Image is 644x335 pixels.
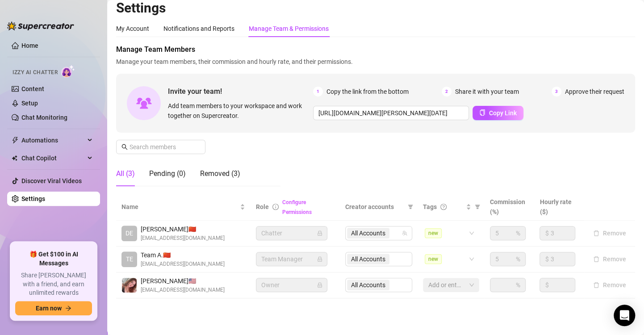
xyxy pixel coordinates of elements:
[425,228,442,238] span: new
[130,142,193,152] input: Search members
[15,250,92,268] span: 🎁 Get $100 in AI Messages
[473,200,482,214] span: filter
[261,226,322,240] span: Chatter
[479,109,485,116] span: copy
[347,228,389,239] span: All Accounts
[15,271,92,297] span: Share [PERSON_NAME] with a friend, and earn unlimited rewards
[282,199,312,215] a: Configure Permissions
[21,151,85,165] span: Chat Copilot
[121,144,128,150] span: search
[65,305,71,311] span: arrow-right
[313,87,323,96] span: 1
[565,87,624,96] span: Approve their request
[141,234,225,243] span: [EMAIL_ADDRESS][DOMAIN_NAME]
[425,254,442,264] span: new
[345,202,404,212] span: Creator accounts
[455,87,519,96] span: Share it with your team
[21,42,38,49] a: Home
[408,204,413,209] span: filter
[122,278,137,293] img: Amy August
[21,177,82,184] a: Discover Viral Videos
[141,224,225,234] span: [PERSON_NAME] 🇨🇳
[200,168,240,179] div: Removed (3)
[21,133,85,147] span: Automations
[125,228,133,238] span: DE
[61,65,75,78] img: AI Chatter
[590,280,630,290] button: Remove
[141,260,225,268] span: [EMAIL_ADDRESS][DOMAIN_NAME]
[7,21,74,30] img: logo-BBDzfeDw.svg
[168,101,309,121] span: Add team members to your workspace and work together on Supercreator.
[163,24,234,33] div: Notifications and Reports
[12,155,17,161] img: Chat Copilot
[534,193,584,221] th: Hourly rate ($)
[141,276,225,286] span: [PERSON_NAME] 🇺🇸
[12,137,19,144] span: thunderbolt
[489,109,517,117] span: Copy Link
[473,106,523,120] button: Copy Link
[141,250,225,260] span: Team A. 🇨🇳
[317,282,322,288] span: lock
[141,286,225,294] span: [EMAIL_ADDRESS][DOMAIN_NAME]
[21,85,44,92] a: Content
[21,114,67,121] a: Chat Monitoring
[261,252,322,266] span: Team Manager
[13,68,58,77] span: Izzy AI Chatter
[168,86,313,97] span: Invite your team!
[423,202,437,212] span: Tags
[126,254,133,264] span: TE
[149,168,186,179] div: Pending (0)
[116,168,135,179] div: All (3)
[326,87,409,96] span: Copy the link from the bottom
[317,230,322,236] span: lock
[485,193,535,221] th: Commission (%)
[590,254,630,264] button: Remove
[116,57,635,67] span: Manage your team members, their commission and hourly rate, and their permissions.
[406,200,415,214] span: filter
[116,24,149,33] div: My Account
[552,87,561,96] span: 3
[121,202,238,212] span: Name
[256,203,269,210] span: Role
[442,87,452,96] span: 2
[440,204,447,210] span: question-circle
[614,305,635,326] div: Open Intercom Messenger
[21,195,45,202] a: Settings
[36,305,62,312] span: Earn now
[402,230,407,236] span: team
[261,278,322,292] span: Owner
[15,301,92,315] button: Earn nowarrow-right
[351,228,385,238] span: All Accounts
[116,44,635,55] span: Manage Team Members
[317,256,322,262] span: lock
[116,193,251,221] th: Name
[21,100,38,107] a: Setup
[249,24,329,33] div: Manage Team & Permissions
[475,204,480,209] span: filter
[590,228,630,239] button: Remove
[272,204,279,210] span: info-circle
